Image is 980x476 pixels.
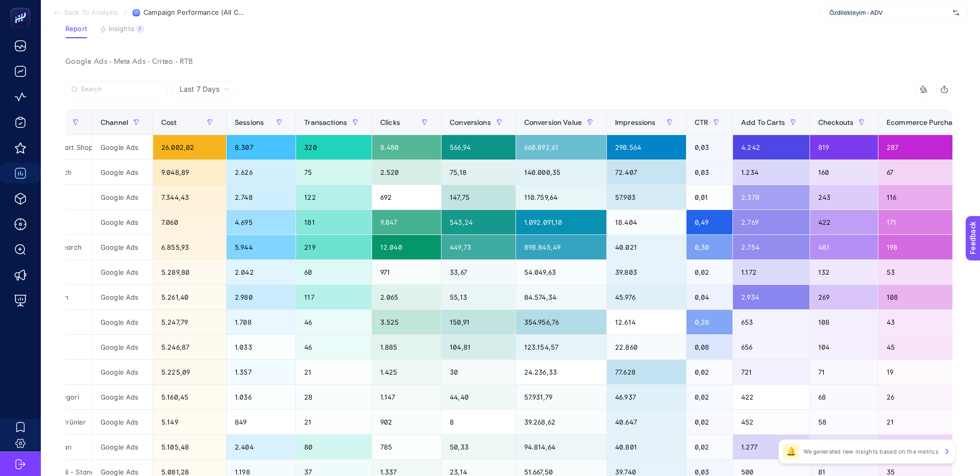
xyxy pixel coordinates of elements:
[687,160,732,184] div: 0,03
[607,210,686,234] div: 18.404
[810,360,878,384] div: 71
[733,185,810,209] div: 2.378
[607,435,686,459] div: 40.801
[607,235,686,259] div: 40.021
[92,335,153,359] div: Google Ads
[953,8,959,18] img: svg%3e
[783,443,799,460] div: 🔔
[607,385,686,409] div: 46.937
[372,235,441,259] div: 12.040
[296,285,372,309] div: 117
[92,435,153,459] div: Google Ads
[810,385,878,409] div: 68
[516,260,606,284] div: 54.049,63
[607,285,686,309] div: 45.976
[227,210,296,234] div: 4.695
[687,260,732,284] div: 0,02
[810,310,878,334] div: 108
[92,210,153,234] div: Google Ads
[296,185,372,209] div: 122
[64,9,118,17] span: Back To Analysis
[687,210,732,234] div: 0,49
[442,385,516,409] div: 44,40
[810,160,878,184] div: 160
[153,385,226,409] div: 5.160,45
[442,235,516,259] div: 449,73
[442,435,516,459] div: 50,33
[516,135,606,160] div: 660.892,61
[733,435,810,459] div: 1.277
[65,25,87,33] span: Report
[442,285,516,309] div: 55,13
[810,185,878,209] div: 243
[516,410,606,434] div: 39.268,62
[92,160,153,184] div: Google Ads
[607,135,686,160] div: 290.564
[372,160,441,184] div: 2.520
[607,410,686,434] div: 40.647
[810,410,878,434] div: 58
[810,260,878,284] div: 132
[442,260,516,284] div: 33,67
[153,210,226,234] div: 7.060
[101,118,128,126] span: Channel
[607,335,686,359] div: 22.860
[180,84,219,94] span: Last 7 Days
[296,410,372,434] div: 21
[227,260,296,284] div: 2.042
[372,135,441,160] div: 8.480
[92,185,153,209] div: Google Ads
[161,118,177,126] span: Cost
[227,335,296,359] div: 1.033
[81,86,161,93] input: Search
[607,260,686,284] div: 39.803
[227,435,296,459] div: 2.404
[810,235,878,259] div: 481
[153,410,226,434] div: 5.149
[304,118,347,126] span: Transactions
[607,360,686,384] div: 77.628
[687,285,732,309] div: 0,04
[227,160,296,184] div: 2.626
[810,285,878,309] div: 269
[153,310,226,334] div: 5.247,79
[516,435,606,459] div: 94.814,64
[810,335,878,359] div: 104
[372,285,441,309] div: 2.065
[829,9,949,17] span: Özdilekteyim - ADV
[803,447,939,456] p: We generated new insights based on the metrics
[733,235,810,259] div: 2.754
[733,135,810,160] div: 4.242
[92,410,153,434] div: Google Ads
[687,135,732,160] div: 0,03
[296,360,372,384] div: 21
[92,285,153,309] div: Google Ads
[227,310,296,334] div: 1.708
[810,210,878,234] div: 422
[92,310,153,334] div: Google Ads
[695,118,708,126] span: CTR
[136,25,144,33] div: 7
[227,185,296,209] div: 2.748
[235,118,264,126] span: Sessions
[124,8,127,16] span: /
[442,310,516,334] div: 150,91
[92,235,153,259] div: Google Ads
[92,135,153,160] div: Google Ads
[153,135,226,160] div: 26.002,02
[733,360,810,384] div: 721
[887,118,964,126] span: Ecommerce Purchases
[687,335,732,359] div: 0,08
[687,235,732,259] div: 0,30
[442,410,516,434] div: 8
[450,118,491,126] span: Conversions
[733,310,810,334] div: 653
[372,410,441,434] div: 902
[153,260,226,284] div: 5.289,80
[372,210,441,234] div: 9.047
[516,310,606,334] div: 354.956,76
[733,385,810,409] div: 422
[687,185,732,209] div: 0,01
[227,360,296,384] div: 1.357
[687,310,732,334] div: 0,28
